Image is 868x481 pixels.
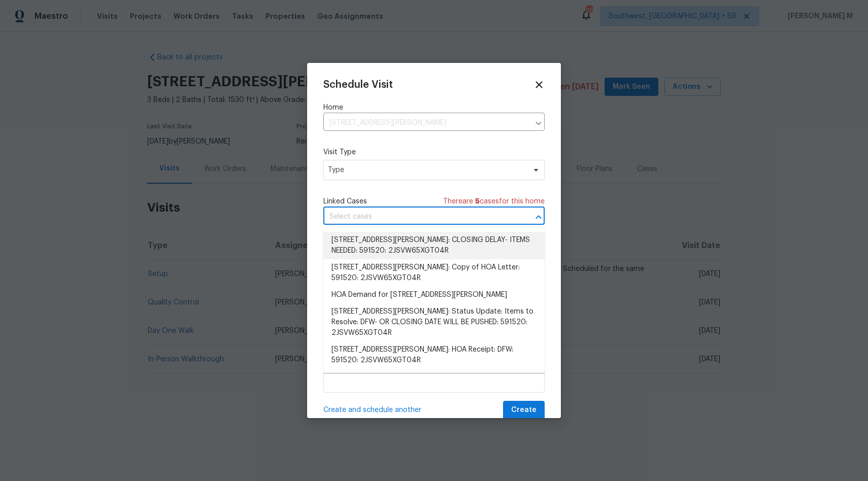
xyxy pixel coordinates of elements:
[328,165,525,175] span: Type
[323,259,545,287] li: [STREET_ADDRESS][PERSON_NAME]: Copy of HOA Letter: 591520: 2JSVW65XGT04R
[323,147,545,157] label: Visit Type
[323,196,367,207] span: Linked Cases
[323,80,393,90] span: Schedule Visit
[323,232,545,259] li: [STREET_ADDRESS][PERSON_NAME]: CLOSING DELAY- ITEMS NEEDED: 591520: 2JSVW65XGT04R
[531,210,546,224] button: Close
[503,401,545,420] button: Create
[323,341,545,369] li: [STREET_ADDRESS][PERSON_NAME]: HOA Receipt: DFW: 591520: 2JSVW65XGT04R
[475,198,480,205] span: 5
[533,79,545,90] span: Close
[323,209,516,225] input: Select cases
[323,303,545,341] li: [STREET_ADDRESS][PERSON_NAME]: Status Update: Items to Resolve: DFW- OR CLOSING DATE WILL BE PUSH...
[323,102,545,113] label: Home
[443,196,545,207] span: There are case s for this home
[323,287,545,303] li: HOA Demand for [STREET_ADDRESS][PERSON_NAME]
[511,404,537,417] span: Create
[323,405,421,415] span: Create and schedule another
[323,115,529,131] input: Enter in an address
